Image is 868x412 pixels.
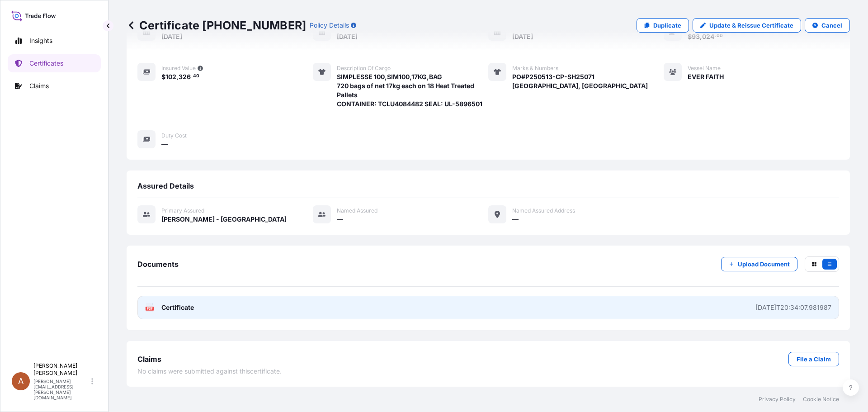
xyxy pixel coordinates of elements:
span: Primary assured [161,207,204,214]
span: Named Assured [337,207,377,214]
span: Claims [137,355,161,364]
span: Description of cargo [337,65,391,72]
text: PDF [147,307,153,310]
span: Insured Value [161,65,196,72]
a: Cookie Notice [803,396,839,403]
span: — [161,140,168,149]
p: File a Claim [797,355,831,364]
p: Certificates [29,59,63,68]
a: PDFCertificate[DATE]T20:34:07.981987 [137,296,839,319]
a: Duplicate [637,18,689,33]
p: Cancel [821,21,842,30]
a: Privacy Policy [759,396,796,403]
a: Claims [8,77,101,95]
span: — [337,215,343,224]
span: $ [161,74,165,80]
p: Claims [29,81,49,90]
span: Named Assured Address [512,207,575,214]
div: [DATE]T20:34:07.981987 [755,303,831,312]
p: Update & Reissue Certificate [709,21,793,30]
span: 40 [193,75,199,78]
a: Certificates [8,54,101,72]
p: Certificate [PHONE_NUMBER] [127,18,306,33]
span: [PERSON_NAME] - [GEOGRAPHIC_DATA] [161,215,287,224]
p: Policy Details [310,21,349,30]
p: Upload Document [738,260,790,269]
span: Vessel Name [688,65,721,72]
span: Certificate [161,303,194,312]
p: [PERSON_NAME] [PERSON_NAME] [33,362,90,377]
span: PO#P250513-CP-SH25071 [GEOGRAPHIC_DATA], [GEOGRAPHIC_DATA] [512,72,648,90]
p: Duplicate [653,21,681,30]
button: Upload Document [721,257,797,271]
p: [PERSON_NAME][EMAIL_ADDRESS][PERSON_NAME][DOMAIN_NAME] [33,379,90,400]
span: Duty Cost [161,132,187,139]
span: . [191,75,193,78]
span: — [512,215,519,224]
span: EVER FAITH [688,72,724,81]
span: Marks & Numbers [512,65,558,72]
button: Cancel [805,18,850,33]
span: SIMPLESSE 100,SIM100,17KG,BAG 720 bags of net 17kg each on 18 Heat Treated Pallets CONTAINER: TCL... [337,72,488,109]
span: No claims were submitted against this certificate . [137,367,282,376]
span: Documents [137,260,179,269]
span: 102 [165,74,176,80]
span: Assured Details [137,181,194,190]
span: 326 [179,74,191,80]
p: Insights [29,36,52,45]
a: File a Claim [788,352,839,366]
span: A [18,377,24,386]
a: Update & Reissue Certificate [693,18,801,33]
a: Insights [8,32,101,50]
span: , [176,74,179,80]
